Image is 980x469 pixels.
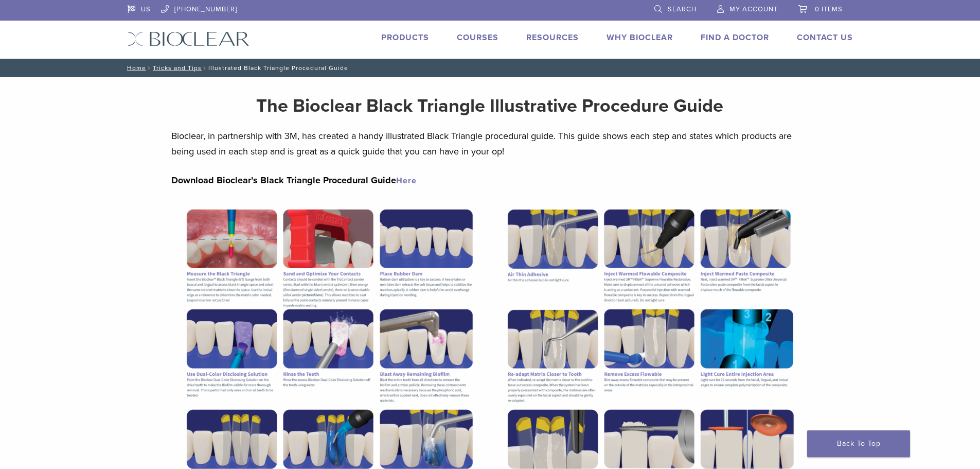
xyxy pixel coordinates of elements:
a: Here [396,176,417,186]
span: Search [668,5,697,13]
strong: Download Bioclear’s Black Triangle Procedural Guide [171,175,417,186]
strong: The Bioclear Black Triangle Illustrative Procedure Guide [256,95,723,117]
p: Bioclear, in partnership with 3M, has created a handy illustrated Black Triangle procedural guide... [171,128,809,159]
span: My Account [729,5,778,13]
a: Back To Top [807,430,910,457]
a: Why Bioclear [607,32,673,43]
nav: Illustrated Black Triangle Procedural Guide [120,59,861,77]
span: / [202,65,208,71]
span: 0 items [815,5,843,13]
a: Home [124,64,146,72]
a: Products [381,32,429,43]
a: Contact Us [797,32,853,43]
img: Bioclear [128,31,250,46]
a: Tricks and Tips [153,64,202,72]
a: Courses [457,32,498,43]
a: Resources [526,32,579,43]
a: Find A Doctor [701,32,769,43]
span: / [146,65,153,71]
